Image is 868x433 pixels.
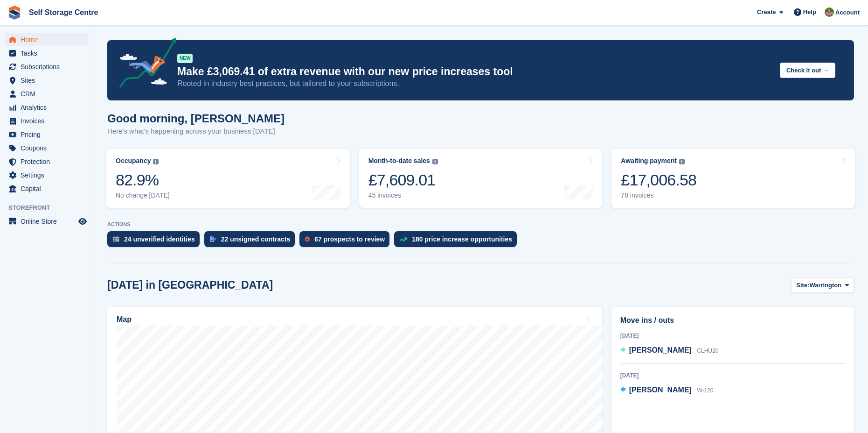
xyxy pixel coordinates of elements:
[21,128,76,141] span: Pricing
[621,192,696,199] div: 78 invoices
[679,159,685,164] img: icon-info-grey-7440780725fd019a000dd9b08b2336e03edf1995a4989e88bcd33f0948082b44.svg
[21,60,76,73] span: Subscriptions
[21,155,76,168] span: Protection
[5,33,88,46] a: menu
[7,6,21,20] img: stora-icon-8386f47178a22dfd0bd8f6a31ec36ba5ce8667c1dd55bd0f319d3a0aa187defe.svg
[299,231,394,252] a: 67 prospects to review
[305,236,310,242] img: prospect-51fa495bee0391a8d652442698ab0144808aea92771e9ea1ae160a38d050c398.svg
[77,216,88,227] a: Preview store
[697,348,718,354] span: CLHU20
[5,142,88,155] a: menu
[107,231,204,252] a: 24 unverified identities
[620,332,845,340] div: [DATE]
[5,215,88,228] a: menu
[620,345,719,357] a: [PERSON_NAME] CLHU20
[107,221,854,227] p: ACTIONS
[620,371,845,380] div: [DATE]
[412,235,512,243] div: 180 price increase opportunities
[177,54,193,63] div: NEW
[368,192,438,199] div: 45 invoices
[177,65,772,78] p: Make £3,069.41 of extra revenue with our new price increases tool
[113,236,119,242] img: verify_identity-adf6edd0f0f0b5bbfe63781bf79b02c33cf7c696d77639b501bdc392416b5a36.svg
[835,8,860,17] span: Account
[757,7,776,17] span: Create
[400,237,407,241] img: price_increase_opportunities-93ffe204e8149a01c8c9dc8f82e8f89637d9d84a8eef4429ea346261dce0b2c0.svg
[5,169,88,182] a: menu
[107,279,273,291] h2: [DATE] in [GEOGRAPHIC_DATA]
[368,170,438,190] div: £7,609.01
[629,346,692,354] span: [PERSON_NAME]
[791,277,854,293] button: Site: Warrington
[432,159,438,164] img: icon-info-grey-7440780725fd019a000dd9b08b2336e03edf1995a4989e88bcd33f0948082b44.svg
[780,63,835,78] button: Check it out →
[21,74,76,87] span: Sites
[21,33,76,46] span: Home
[21,169,76,182] span: Settings
[210,236,216,242] img: contract_signature_icon-13c848040528278c33f63329250d36e43548de30e8caae1d1a13099fd9432cc5.svg
[107,126,285,137] p: Here's what's happening across your business [DATE]
[21,215,76,228] span: Online Store
[21,182,76,195] span: Capital
[106,149,350,208] a: Occupancy 82.9% No change [DATE]
[5,87,88,100] a: menu
[5,74,88,87] a: menu
[611,149,855,208] a: Awaiting payment £17,006.58 78 invoices
[204,231,300,252] a: 22 unsigned contracts
[124,235,195,243] div: 24 unverified identities
[5,128,88,141] a: menu
[107,112,285,125] h1: Good morning, [PERSON_NAME]
[5,114,88,128] a: menu
[5,182,88,195] a: menu
[21,101,76,114] span: Analytics
[111,38,177,91] img: price-adjustments-announcement-icon-8257ccfd72463d97f412b2fc003d46551f7dbcb40ab6d574587a9cd5c0d94...
[5,155,88,168] a: menu
[221,235,291,243] div: 22 unsigned contracts
[117,315,132,324] h2: Map
[809,281,841,290] span: Warrington
[629,386,692,394] span: [PERSON_NAME]
[116,170,170,190] div: 82.9%
[21,142,76,155] span: Coupons
[116,157,151,165] div: Occupancy
[368,157,430,165] div: Month-to-date sales
[803,7,816,17] span: Help
[394,231,521,252] a: 180 price increase opportunities
[697,387,713,394] span: W-120
[21,87,76,100] span: CRM
[621,157,677,165] div: Awaiting payment
[314,235,385,243] div: 67 prospects to review
[5,47,88,60] a: menu
[620,315,845,326] h2: Move ins / outs
[25,5,102,20] a: Self Storage Centre
[621,170,696,190] div: £17,006.58
[116,192,170,199] div: No change [DATE]
[21,114,76,128] span: Invoices
[21,47,76,60] span: Tasks
[177,78,772,89] p: Rooted in industry best practices, but tailored to your subscriptions.
[796,281,809,290] span: Site:
[620,384,714,397] a: [PERSON_NAME] W-120
[8,203,93,213] span: Storefront
[153,159,159,164] img: icon-info-grey-7440780725fd019a000dd9b08b2336e03edf1995a4989e88bcd33f0948082b44.svg
[825,7,834,17] img: Robert Fletcher
[359,149,603,208] a: Month-to-date sales £7,609.01 45 invoices
[5,60,88,73] a: menu
[5,101,88,114] a: menu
